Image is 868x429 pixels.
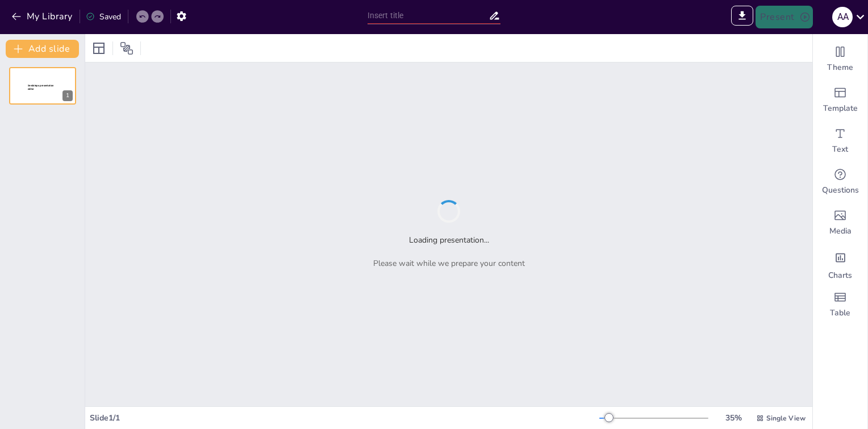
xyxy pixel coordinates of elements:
div: 1 [62,90,73,101]
button: A A [832,6,853,28]
span: Export to PowerPoint [731,6,753,28]
p: Please wait while we prepare your content [373,257,525,269]
h2: Loading presentation... [409,234,489,246]
div: Add a table [813,284,867,325]
span: Single View [766,413,806,423]
span: Table [830,307,850,319]
span: Text [832,144,848,155]
div: Saved [86,11,121,23]
div: A A [832,7,853,27]
div: 1 [9,67,76,105]
div: Add charts and graphs [813,243,867,284]
button: My Library [9,7,77,26]
div: Get real-time input from your audience [813,161,867,202]
span: Position [120,41,133,55]
div: Add text boxes [813,120,867,161]
div: Add images, graphics, shapes or video [813,202,867,243]
span: Sendsteps presentation editor [28,84,54,90]
span: Media [829,226,852,237]
div: 35 % [720,412,747,424]
span: Questions [822,185,859,196]
span: Theme [827,62,853,73]
div: Add ready made slides [813,80,867,120]
input: Insert title [368,7,489,24]
div: Layout [90,39,108,57]
div: Change the overall theme [813,39,867,80]
button: Add slide [6,40,79,58]
button: Present [756,6,812,28]
div: Slide 1 / 1 [90,412,599,424]
span: Template [823,103,858,114]
span: Charts [828,270,852,281]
